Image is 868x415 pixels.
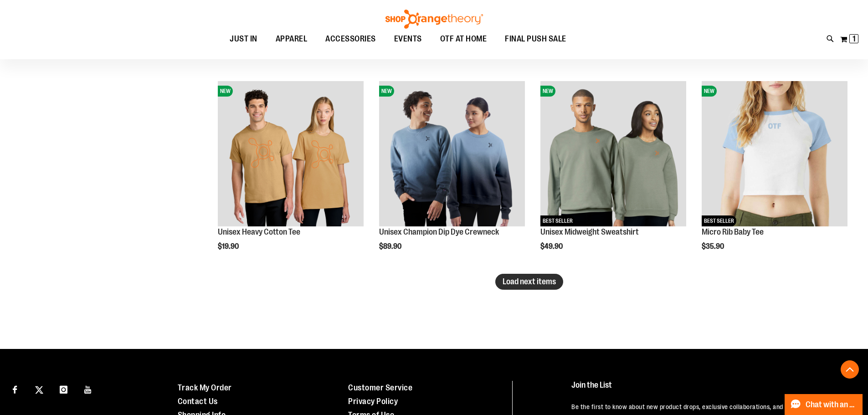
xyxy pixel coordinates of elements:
[702,227,764,236] a: Micro Rib Baby Tee
[702,215,736,226] span: BEST SELLER
[785,394,863,415] button: Chat with an Expert
[540,215,575,226] span: BEST SELLER
[348,383,412,392] a: Customer Service
[267,29,317,50] a: APPAREL
[697,77,852,274] div: product
[218,242,240,251] span: $19.90
[440,29,487,49] span: OTF AT HOME
[276,29,308,49] span: APPAREL
[31,381,47,397] a: Visit our X page
[540,242,564,251] span: $49.90
[702,242,725,251] span: $35.90
[379,81,525,227] img: Unisex Champion Dip Dye Crewneck
[536,77,691,274] div: product
[316,29,385,50] a: ACCESSORIES
[496,29,575,50] a: FINAL PUSH SALE
[218,227,300,236] a: Unisex Heavy Cotton Tee
[540,86,555,97] span: NEW
[505,29,566,49] span: FINAL PUSH SALE
[218,86,233,97] span: NEW
[325,29,376,49] span: ACCESSORIES
[571,402,847,411] p: Be the first to know about new product drops, exclusive collaborations, and shopping events!
[540,81,686,228] a: Unisex Midweight SweatshirtNEWBEST SELLER
[841,360,859,379] button: Back To Top
[7,381,23,397] a: Visit our Facebook page
[348,397,398,406] a: Privacy Policy
[394,29,422,49] span: EVENTS
[213,77,368,274] div: product
[379,242,403,251] span: $89.90
[806,400,857,409] span: Chat with an Expert
[384,10,484,29] img: Shop Orangetheory
[218,81,364,227] img: Unisex Heavy Cotton Tee
[375,77,529,274] div: product
[178,397,218,406] a: Contact Us
[221,29,267,49] a: JUST IN
[540,81,686,227] img: Unisex Midweight Sweatshirt
[495,274,563,290] button: Load next items
[35,386,43,394] img: Twitter
[218,81,364,228] a: Unisex Heavy Cotton TeeNEW
[853,34,856,43] span: 1
[379,86,394,97] span: NEW
[80,381,96,397] a: Visit our Youtube page
[702,81,847,228] a: Micro Rib Baby TeeNEWBEST SELLER
[702,86,717,97] span: NEW
[503,277,556,286] span: Load next items
[540,227,639,236] a: Unisex Midweight Sweatshirt
[178,383,232,392] a: Track My Order
[379,81,525,228] a: Unisex Champion Dip Dye CrewneckNEW
[379,227,499,236] a: Unisex Champion Dip Dye Crewneck
[431,29,496,50] a: OTF AT HOME
[56,381,72,397] a: Visit our Instagram page
[571,381,847,398] h4: Join the List
[385,29,431,50] a: EVENTS
[702,81,847,227] img: Micro Rib Baby Tee
[230,29,257,49] span: JUST IN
